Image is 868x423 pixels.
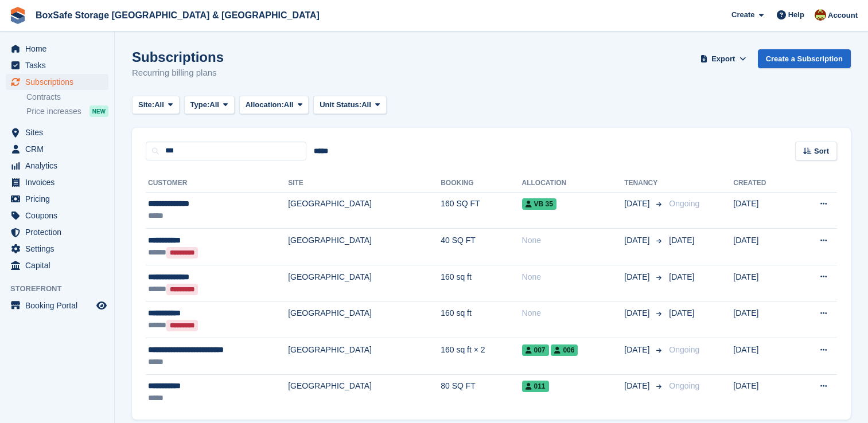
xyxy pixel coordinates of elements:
a: menu [6,224,108,240]
span: Pricing [25,191,94,207]
span: Type: [190,99,210,111]
h1: Subscriptions [132,49,224,65]
span: [DATE] [669,308,694,318]
a: menu [6,241,108,257]
td: [GEOGRAPHIC_DATA] [288,374,441,410]
a: menu [6,124,108,140]
div: None [522,271,625,283]
span: Sites [25,124,94,140]
td: 160 SQ FT [441,192,521,229]
td: [DATE] [733,229,793,265]
span: [DATE] [624,344,652,356]
th: Created [733,174,793,193]
th: Site [288,174,441,193]
span: Invoices [25,174,94,190]
a: menu [6,74,108,90]
div: None [522,234,625,246]
td: [GEOGRAPHIC_DATA] [288,265,441,301]
p: Recurring billing plans [132,66,224,80]
th: Allocation [522,174,625,193]
span: [DATE] [669,272,694,281]
span: 006 [551,344,578,356]
a: BoxSafe Storage [GEOGRAPHIC_DATA] & [GEOGRAPHIC_DATA] [31,6,324,25]
a: Create a Subscription [758,49,851,68]
a: menu [6,41,108,57]
th: Booking [441,174,521,193]
span: All [361,99,371,111]
th: Tenancy [624,174,664,193]
td: 160 sq ft × 2 [441,338,521,375]
button: Type: All [184,96,235,115]
span: Protection [25,224,94,240]
span: Ongoing [669,381,699,390]
span: 011 [522,381,549,392]
span: [DATE] [669,236,694,245]
td: [GEOGRAPHIC_DATA] [288,192,441,229]
td: [DATE] [733,338,793,375]
span: Allocation: [246,99,284,111]
span: Booking Portal [25,297,94,314]
span: Subscriptions [25,74,94,90]
button: Unit Status: All [313,96,386,115]
span: All [209,99,219,111]
img: Kim [815,9,826,21]
td: 160 sq ft [441,265,521,301]
span: Site: [138,99,154,111]
img: stora-icon-8386f47178a22dfd0bd8f6a31ec36ba5ce8667c1dd55bd0f319d3a0aa187defe.svg [9,7,26,24]
td: 80 SQ FT [441,374,521,410]
td: [GEOGRAPHIC_DATA] [288,338,441,375]
button: Site: All [132,96,180,115]
a: menu [6,57,108,73]
span: [DATE] [624,271,652,283]
span: Ongoing [669,345,699,354]
a: menu [6,158,108,174]
td: [GEOGRAPHIC_DATA] [288,301,441,338]
span: Sort [814,146,829,157]
div: None [522,307,625,319]
td: [DATE] [733,265,793,301]
a: menu [6,207,108,224]
td: 160 sq ft [441,301,521,338]
span: [DATE] [624,307,652,319]
a: Price increases NEW [26,105,108,117]
td: [DATE] [733,192,793,229]
a: Contracts [26,92,108,103]
span: Help [788,9,804,21]
button: Export [698,49,749,68]
td: [DATE] [733,301,793,338]
span: 007 [522,344,549,356]
a: menu [6,257,108,273]
a: menu [6,191,108,207]
a: menu [6,297,108,314]
span: Storefront [10,283,114,295]
td: [GEOGRAPHIC_DATA] [288,229,441,265]
td: [DATE] [733,374,793,410]
span: Tasks [25,57,94,73]
th: Customer [146,174,288,193]
span: Export [711,53,735,65]
span: Create [731,9,754,21]
span: [DATE] [624,198,652,210]
td: 40 SQ FT [441,229,521,265]
span: [DATE] [624,234,652,246]
span: Ongoing [669,199,699,208]
span: Coupons [25,207,94,224]
span: All [284,99,294,111]
span: Price increases [26,106,81,117]
div: NEW [89,105,108,117]
span: Settings [25,241,94,257]
span: Unit Status: [320,99,361,111]
span: VB 35 [522,198,556,210]
span: Account [828,10,858,21]
span: [DATE] [624,380,652,392]
span: All [154,99,164,111]
a: Preview store [95,299,108,312]
a: menu [6,141,108,157]
span: Home [25,41,94,57]
a: menu [6,174,108,190]
button: Allocation: All [239,96,309,115]
span: Capital [25,257,94,273]
span: Analytics [25,158,94,174]
span: CRM [25,141,94,157]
